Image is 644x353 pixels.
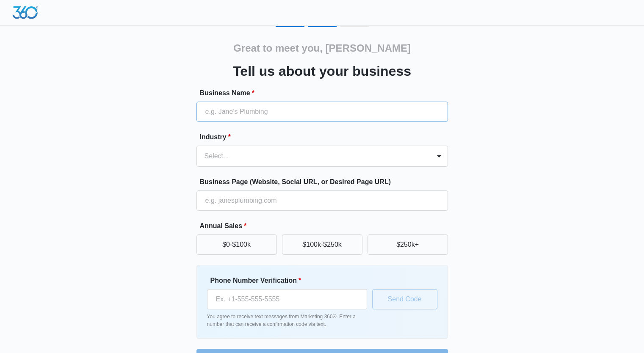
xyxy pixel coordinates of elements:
[233,61,411,81] h3: Tell us about your business
[196,190,448,211] input: e.g. janesplumbing.com
[200,88,451,98] label: Business Name
[210,276,370,286] label: Phone Number Verification
[368,234,448,255] button: $250k+
[207,313,367,328] p: You agree to receive text messages from Marketing 360®. Enter a number that can receive a confirm...
[196,234,277,255] button: $0-$100k
[200,221,451,231] label: Annual Sales
[196,102,448,122] input: e.g. Jane's Plumbing
[200,132,451,142] label: Industry
[200,177,451,187] label: Business Page (Website, Social URL, or Desired Page URL)
[207,289,367,309] input: Ex. +1-555-555-5555
[233,41,411,56] h2: Great to meet you, [PERSON_NAME]
[282,234,362,255] button: $100k-$250k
